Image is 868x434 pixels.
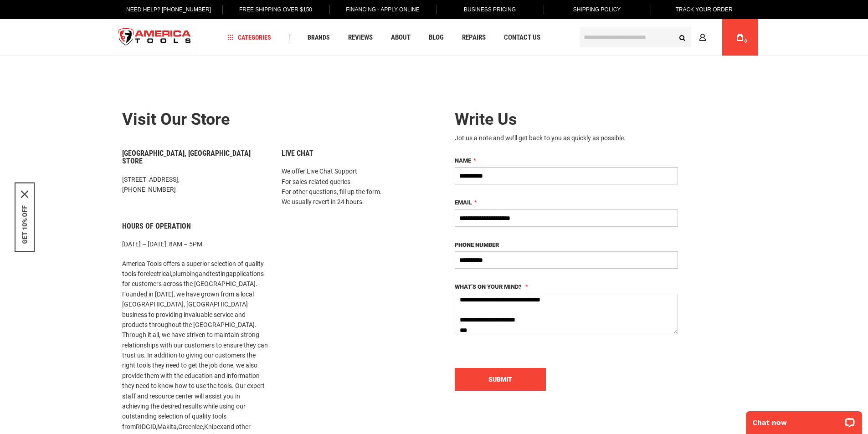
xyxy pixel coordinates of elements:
[462,34,486,41] span: Repairs
[387,31,415,44] a: About
[740,405,868,434] iframe: LiveChat chat widget
[429,34,444,41] span: Blog
[455,133,678,143] div: Jot us a note and we’ll get back to you as quickly as possible.
[282,149,427,158] h6: Live Chat
[455,283,522,290] span: What’s on your mind?
[21,190,28,198] svg: close icon
[488,376,512,383] span: Submit
[223,31,275,44] a: Categories
[122,222,268,230] h6: Hours of Operation
[21,205,28,244] button: GET 10% OFF
[573,6,621,13] span: Shipping Policy
[458,31,490,44] a: Repairs
[455,110,517,129] span: Write Us
[21,190,28,198] button: Close
[204,423,223,430] a: Knipex
[500,31,544,44] a: Contact Us
[425,31,448,44] a: Blog
[146,270,171,277] a: electrical
[455,157,471,164] span: Name
[136,423,156,430] a: RIDGID
[227,34,271,41] span: Categories
[157,423,177,430] a: Makita
[111,20,199,55] img: America Tools
[178,423,203,430] a: Greenlee
[745,39,747,44] span: 0
[122,239,268,249] p: [DATE] – [DATE]: 8AM – 5PM
[111,20,199,55] a: store logo
[308,34,330,41] span: Brands
[303,31,334,44] a: Brands
[122,111,427,129] h2: Visit our store
[731,19,749,56] a: 0
[210,270,229,277] a: testing
[455,241,499,248] span: Phone Number
[455,368,546,391] button: Submit
[455,199,472,206] span: Email
[504,34,540,41] span: Contact Us
[122,149,268,165] h6: [GEOGRAPHIC_DATA], [GEOGRAPHIC_DATA] Store
[172,270,199,277] a: plumbing
[674,29,691,46] button: Search
[282,166,427,207] p: We offer Live Chat Support For sales-related queries For other questions, fill up the form. We us...
[344,31,377,44] a: Reviews
[391,34,411,41] span: About
[122,174,268,195] p: [STREET_ADDRESS], [PHONE_NUMBER]
[348,34,373,41] span: Reviews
